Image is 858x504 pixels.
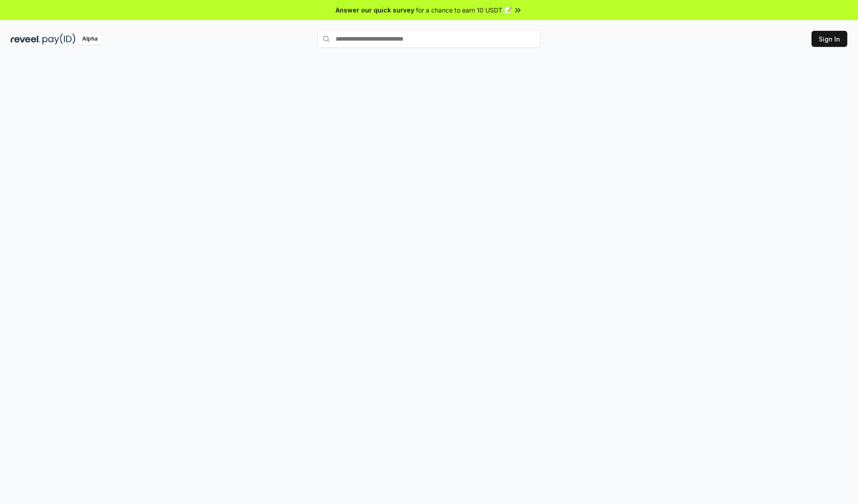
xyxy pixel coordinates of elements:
span: for a chance to earn 10 USDT 📝 [416,5,512,15]
span: Answer our quick survey [336,5,414,15]
img: reveel_dark [11,33,41,45]
div: Alpha [77,33,102,45]
img: pay_id [42,33,76,45]
button: Sign In [812,31,847,47]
